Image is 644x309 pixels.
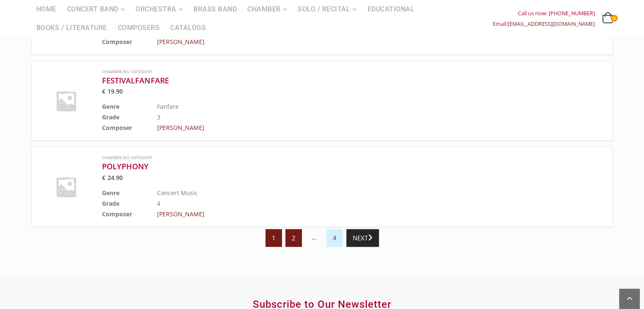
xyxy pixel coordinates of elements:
[265,229,282,247] span: 1
[157,101,564,112] td: Fanfare
[285,229,302,247] a: 2
[157,124,205,132] a: [PERSON_NAME]
[102,68,564,75] span: ,
[39,159,94,214] img: Placeholder
[102,199,119,207] b: Grade
[102,87,123,95] bdi: 19.90
[102,174,123,182] bdi: 24.90
[157,198,564,209] td: 4
[493,19,595,29] div: Email:
[102,69,122,74] a: Chamber
[102,174,105,182] span: €
[326,229,343,247] a: 4
[165,19,211,37] a: Catalogs
[123,69,152,74] a: No Category
[493,8,595,19] div: Call us now: [PHONE_NUMBER]
[31,19,112,37] a: Books / Literature
[157,112,564,122] td: 3
[39,73,94,128] img: Placeholder
[508,20,595,28] a: [EMAIL_ADDRESS][DOMAIN_NAME]
[346,229,379,247] a: Next
[102,154,122,160] a: Chamber
[102,87,105,95] span: €
[102,124,132,132] b: Composer
[123,154,152,160] a: No Category
[102,113,119,121] b: Grade
[157,38,205,46] a: [PERSON_NAME]
[102,189,119,197] b: Genre
[113,19,165,37] a: Composers
[305,228,323,246] span: …
[102,161,564,171] a: POLYPHONY
[157,210,205,218] a: [PERSON_NAME]
[611,15,617,22] span: 0
[102,38,132,46] b: Composer
[102,210,132,218] b: Composer
[102,102,119,110] b: Genre
[102,154,564,161] span: ,
[102,75,564,86] a: FESTIVALFANFARE
[157,188,564,198] td: Concert Music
